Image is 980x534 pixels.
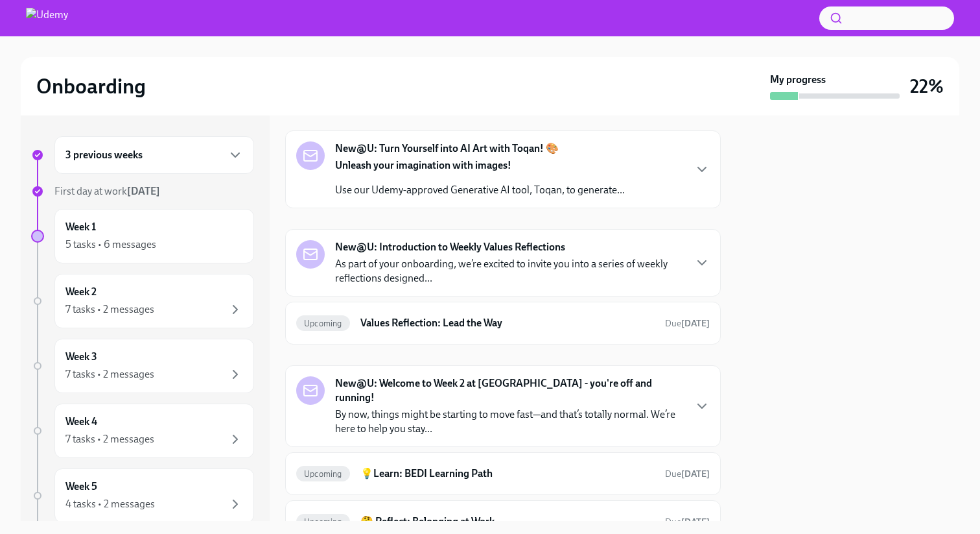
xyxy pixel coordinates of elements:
span: October 12th, 2025 16:00 [665,317,710,330]
strong: New@U: Introduction to Weekly Values Reflections [335,240,565,254]
div: 4 tasks • 2 messages [65,497,155,511]
strong: [DATE] [681,468,710,479]
strong: Unleash your imagination with images! [335,159,511,171]
a: Upcoming💡Learn: BEDI Learning PathDue[DATE] [296,463,710,484]
div: 3 previous weeks [54,136,254,174]
strong: New@U: Welcome to Week 2 at [GEOGRAPHIC_DATA] - you're off and running! [335,376,684,405]
h2: Onboarding [36,73,146,99]
p: Use our Udemy-approved Generative AI tool, Toqan, to generate... [335,183,625,197]
strong: New@U: Turn Yourself into AI Art with Toqan! 🎨 [335,141,559,156]
a: Week 37 tasks • 2 messages [31,339,254,393]
h6: Week 2 [65,285,97,299]
p: As part of your onboarding, we’re excited to invite you into a series of weekly reflections desig... [335,257,684,285]
span: October 17th, 2025 17:00 [665,468,710,480]
span: Due [665,516,710,528]
span: Upcoming [296,517,350,527]
a: Week 47 tasks • 2 messages [31,404,254,458]
a: Week 27 tasks • 2 messages [31,274,254,328]
p: By now, things might be starting to move fast—and that’s totally normal. We’re here to help you s... [335,407,684,436]
span: Upcoming [296,469,350,479]
div: 7 tasks • 2 messages [65,432,154,446]
div: 5 tasks • 6 messages [65,237,156,252]
h6: 🤔 Reflect: Belonging at Work [360,515,655,529]
div: 7 tasks • 2 messages [65,367,154,382]
strong: [DATE] [127,185,160,197]
a: Upcoming🤔 Reflect: Belonging at WorkDue[DATE] [296,511,710,532]
strong: My progress [770,73,826,87]
span: October 17th, 2025 17:00 [665,516,710,528]
span: Due [665,468,710,479]
span: Due [665,318,710,329]
h6: Week 3 [65,350,97,364]
h6: Week 1 [65,220,96,234]
h6: Week 5 [65,479,97,494]
a: Week 54 tasks • 2 messages [31,468,254,523]
div: 7 tasks • 2 messages [65,302,154,317]
strong: [DATE] [681,318,710,329]
span: First day at work [54,185,160,197]
a: First day at work[DATE] [31,184,254,199]
strong: [DATE] [681,516,710,528]
a: Week 15 tasks • 6 messages [31,209,254,263]
span: Upcoming [296,319,350,328]
a: UpcomingValues Reflection: Lead the WayDue[DATE] [296,313,710,334]
h6: Week 4 [65,415,97,429]
h6: Values Reflection: Lead the Way [360,316,655,330]
h3: 22% [910,75,944,98]
img: Udemy [26,8,68,29]
h6: 💡Learn: BEDI Learning Path [360,467,655,481]
h6: 3 previous weeks [65,148,143,162]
